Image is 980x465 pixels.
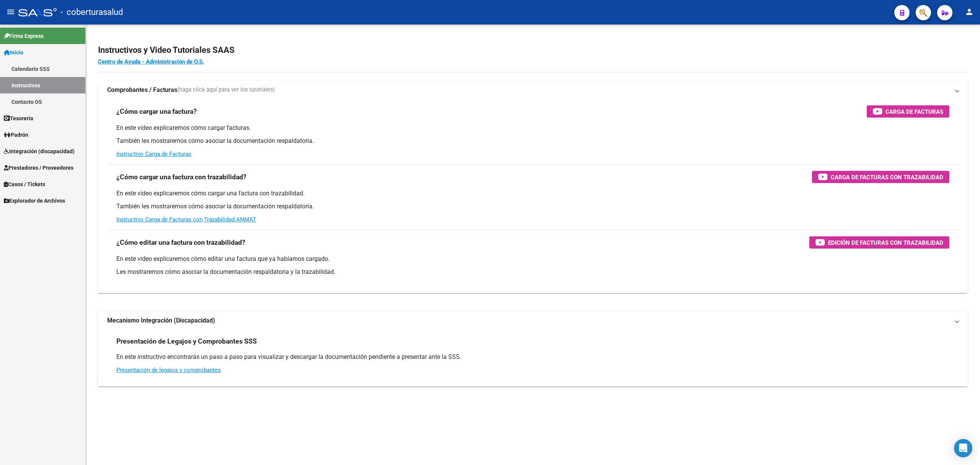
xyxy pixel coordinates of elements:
[4,131,28,139] span: Padrón
[116,237,245,248] h3: ¿Cómo editar una factura con trazabilidad?
[116,137,949,145] p: También les mostraremos cómo asociar la documentación respaldatoria.
[60,4,123,21] span: - coberturasalud
[116,216,256,223] a: Instructivo Carga de Facturas con Trazabilidad ANMAT
[4,180,45,188] span: Casos / Tickets
[116,202,949,211] p: También les mostraremos cómo asociar la documentación respaldatoria.
[4,164,73,172] span: Prestadores / Proveedores
[831,172,943,182] span: Carga de Facturas con Trazabilidad
[107,316,215,325] strong: Mecanismo Integración (Discapacidad)
[116,353,949,361] p: En este instructivo encontrarás un paso a paso para visualizar y descargar la documentación pendi...
[954,439,972,457] div: Open Intercom Messenger
[6,7,15,16] mat-icon: menu
[98,99,968,293] div: Comprobantes / Facturas(haga click aquí para ver los tutoriales)
[116,255,949,263] p: En este video explicaremos cómo editar una factura que ya habíamos cargado.
[809,236,949,249] button: Edición de Facturas con Trazabilidad
[116,106,197,117] h3: ¿Cómo cargar una factura?
[812,171,949,183] button: Carga de Facturas con Trazabilidad
[116,268,949,276] p: Les mostraremos cómo asociar la documentación respaldatoria y la trazabilidad.
[885,107,943,116] span: Carga de Facturas
[116,367,221,373] a: Presentación de legajos y comprobantes
[98,58,204,65] a: Centro de Ayuda - Administración de O.S.
[98,330,968,386] div: Mecanismo Integración (Discapacidad)
[4,48,23,57] span: Inicio
[116,172,247,182] h3: ¿Cómo cargar una factura con trazabilidad?
[116,124,949,132] p: En este video explicaremos cómo cargar facturas.
[98,43,968,57] h2: Instructivos y Video Tutoriales SAAS
[116,151,191,157] a: Instructivo Carga de Facturas
[4,196,65,205] span: Explorador de Archivos
[116,336,257,347] h3: Presentación de Legajos y Comprobantes SSS
[4,114,33,123] span: Tesorería
[965,7,974,16] mat-icon: person
[867,105,949,118] button: Carga de Facturas
[107,86,177,94] strong: Comprobantes / Facturas
[177,86,275,94] span: (haga click aquí para ver los tutoriales)
[98,81,968,99] mat-expansion-panel-header: Comprobantes / Facturas(haga click aquí para ver los tutoriales)
[4,147,75,156] span: Integración (discapacidad)
[98,311,968,330] mat-expansion-panel-header: Mecanismo Integración (Discapacidad)
[828,238,943,247] span: Edición de Facturas con Trazabilidad
[116,189,949,198] p: En este video explicaremos cómo cargar una factura con trazabilidad.
[4,32,44,40] span: Firma Express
